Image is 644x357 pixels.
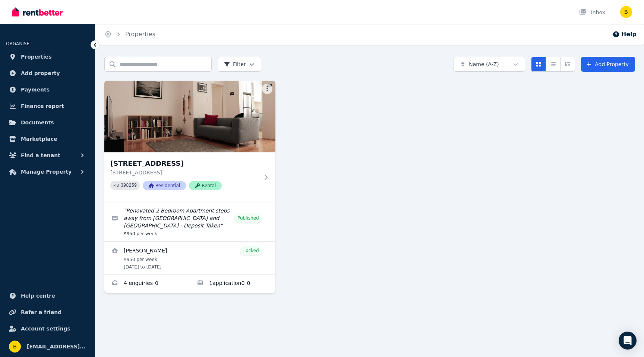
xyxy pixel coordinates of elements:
[21,52,52,61] span: Properties
[21,167,72,176] span: Manage Property
[21,69,60,78] span: Add property
[531,57,575,72] div: View options
[612,30,637,39] button: Help
[95,24,164,45] nav: Breadcrumb
[224,60,246,68] span: Filter
[6,148,89,163] button: Find a tenant
[6,99,89,114] a: Finance report
[6,49,89,64] a: Properties
[21,118,54,127] span: Documents
[21,134,57,143] span: Marketplace
[113,183,119,187] small: PID
[6,131,89,146] a: Marketplace
[21,308,61,317] span: Refer a friend
[21,324,70,333] span: Account settings
[560,57,575,72] button: Expanded list view
[620,6,632,18] img: brycen.horne@gmail.com
[110,169,259,176] p: [STREET_ADDRESS]
[21,291,55,300] span: Help centre
[104,202,275,241] a: Edit listing: Renovated 2 Bedroom Apartment steps away from Queens Park and Centennial Park - Dep...
[9,341,21,353] img: brycen.horne@gmail.com
[21,151,60,160] span: Find a tenant
[579,9,605,16] div: Inbox
[189,181,222,190] span: Rental
[531,57,546,72] button: Card view
[27,342,86,351] span: [EMAIL_ADDRESS][PERSON_NAME][DOMAIN_NAME]
[6,288,89,303] a: Help centre
[104,81,275,202] a: 4/27 Pine St, Randwick[STREET_ADDRESS][STREET_ADDRESS]PID 398259ResidentialRental
[104,81,275,152] img: 4/27 Pine St, Randwick
[125,31,155,38] a: Properties
[262,84,272,94] button: More options
[6,305,89,320] a: Refer a friend
[21,85,50,94] span: Payments
[110,158,259,169] h3: [STREET_ADDRESS]
[6,41,29,46] span: ORGANISE
[6,82,89,97] a: Payments
[190,275,275,293] a: Applications for 4/27 Pine St, Randwick
[6,115,89,130] a: Documents
[6,321,89,336] a: Account settings
[143,181,186,190] span: Residential
[6,164,89,179] button: Manage Property
[454,57,525,72] button: Name (A-Z)
[104,275,190,293] a: Enquiries for 4/27 Pine St, Randwick
[21,102,64,111] span: Finance report
[6,66,89,81] a: Add property
[619,332,637,350] div: Open Intercom Messenger
[12,6,63,18] img: RentBetter
[121,183,137,188] code: 398259
[218,57,261,72] button: Filter
[469,60,499,68] span: Name (A-Z)
[546,57,561,72] button: Compact list view
[581,57,635,72] a: Add Property
[104,242,275,274] a: View details for Charles Boyle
